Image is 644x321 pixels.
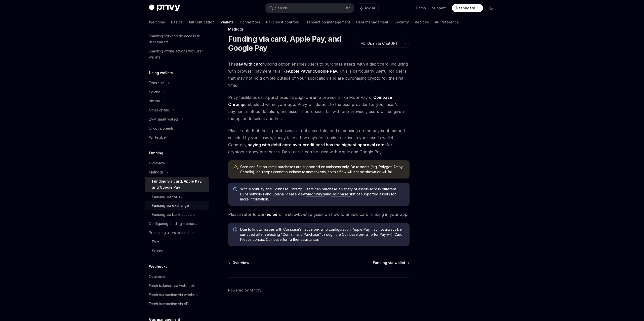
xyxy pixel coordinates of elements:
a: Authentication [189,16,215,28]
div: Whitelabel [149,134,167,140]
span: With MoonPay and Coinbase Onramp, users can purchase a variety of assets across different EVM net... [240,187,405,202]
button: Ask AI [356,4,378,13]
div: Card and fiat on-ramp purchases are supported on mainnets only. On testnets (e.g. Polygon Amoy, S... [240,164,405,174]
div: Fetch balance via webhook [149,283,195,289]
button: Toggle dark mode [487,4,495,12]
span: Due to known issues with Coinbase’s native on-ramp configuration, Apple Pay may not always be sur... [240,227,405,242]
a: Whitelabel [145,133,209,142]
div: Methods [149,169,164,175]
img: dark logo [149,5,180,12]
a: Enabling server-side access to user wallets [145,32,209,47]
a: Solana [145,246,209,255]
a: Overview [229,260,249,265]
a: API reference [435,16,459,28]
a: Connectors [240,16,260,28]
strong: paying with debit card over credit card has the highest approval rates [248,142,387,147]
a: Funding via wallet [145,192,209,201]
div: Funding via card, Apple Pay, and Google Pay [152,178,206,190]
div: EVM smart wallets [149,116,179,122]
strong: pay with card [236,62,263,67]
a: Recipes [415,16,429,28]
a: Dashboard [452,4,483,12]
a: Overview [145,159,209,168]
a: Funding via card, Apple Pay, and Google Pay [145,177,209,192]
div: Funding via wallet [152,193,182,199]
a: Welcome [149,16,165,28]
div: Bitcoin [149,98,160,104]
a: Support [432,6,446,11]
h5: Funding [149,150,163,156]
span: Overview [232,260,249,265]
div: Solana [152,248,163,254]
span: Please note that these purchases are not immediate, and depending on the payment method selected ... [228,127,410,155]
span: ⌘ K [345,6,351,10]
a: Fetch transaction via API [145,299,209,308]
a: Coinbase’s [331,192,351,196]
h5: Webhooks [149,264,168,270]
a: Funding via wallet [373,260,409,265]
a: EVM [145,237,209,246]
svg: Info [233,227,238,232]
svg: Info [233,187,238,192]
span: The funding option enables users to purchase assets with a debit card, including with browser pay... [228,61,410,89]
div: Enabling server-side access to user wallets [149,33,206,45]
a: Configuring funding methods [145,219,209,228]
div: Overview [149,160,165,166]
div: Ethereum [149,80,165,86]
svg: Warning [233,165,238,170]
a: recipe [265,212,277,217]
a: Powered by Mintlify [228,288,261,293]
a: Policies & controls [266,16,299,28]
span: Funding via wallet [373,260,405,265]
a: Fetch balance via webhook [145,281,209,290]
div: Prompting users to fund [149,230,189,236]
strong: Google Pay [315,69,337,74]
h1: Funding via card, Apple Pay, and Google Pay [228,34,356,52]
button: Open in ChatGPT [358,39,401,48]
div: Search... [275,5,289,11]
div: Other chains [149,107,170,113]
a: UI components [145,124,209,133]
div: Fetch transaction via webhook [149,292,200,298]
a: User management [356,16,388,28]
span: Privy facilitates card purchases through onramp providers like MoonPay or embedded within your ap... [228,94,410,122]
span: Open in ChatGPT [367,41,398,46]
div: UI components [149,125,174,131]
a: Funding via bank account [145,210,209,219]
div: Configuring funding methods [149,221,197,227]
a: Wallets [221,16,234,28]
div: Funding via exchange [152,202,189,209]
div: Fetch transaction via API [149,301,189,307]
span: Please refer to our for a step-by-step guide on how to enable card funding in your app. [228,211,410,218]
a: MoonPay’s [306,192,325,196]
a: Transaction management [305,16,350,28]
div: Funding via bank account [152,212,195,218]
div: Overview [149,274,165,280]
a: Enabling offline actions with user wallets [145,47,209,62]
button: Search...⌘K [266,4,354,13]
a: Security [394,16,409,28]
a: Demo [416,6,426,11]
div: Solana [149,89,160,95]
div: Enabling offline actions with user wallets [149,48,206,60]
div: EVM [152,239,159,245]
a: Overview [145,272,209,281]
h5: Using wallets [149,70,173,76]
span: Dashboard [456,6,475,11]
div: Methods [228,27,410,32]
a: Funding via exchange [145,201,209,210]
a: Basics [171,16,183,28]
a: Fetch transaction via webhook [145,290,209,299]
strong: Apple Pay [288,69,308,74]
span: Ask AI [365,6,375,11]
